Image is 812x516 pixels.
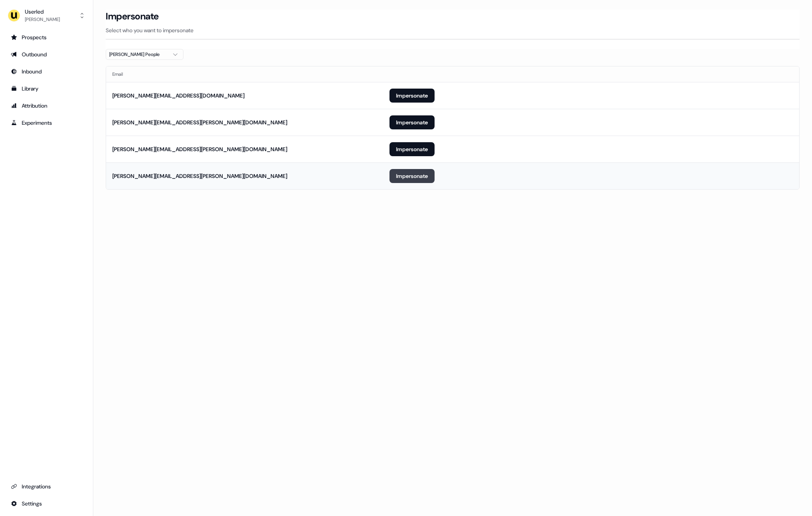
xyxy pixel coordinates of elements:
a: Go to outbound experience [6,48,87,61]
div: [PERSON_NAME] People [109,51,168,58]
div: Library [11,85,82,92]
div: [PERSON_NAME][EMAIL_ADDRESS][PERSON_NAME][DOMAIN_NAME] [112,119,287,126]
div: Settings [11,500,82,507]
a: Go to attribution [6,99,87,112]
div: Prospects [11,33,82,41]
div: Inbound [11,68,82,75]
div: Experiments [11,119,82,127]
div: [PERSON_NAME][EMAIL_ADDRESS][DOMAIN_NAME] [112,92,244,99]
div: [PERSON_NAME] [25,16,60,23]
a: Go to experiments [6,117,87,129]
button: Impersonate [389,89,435,103]
div: Attribution [11,102,82,110]
div: Integrations [11,483,82,490]
th: Email [106,66,383,82]
p: Select who you want to impersonate [106,26,800,34]
div: [PERSON_NAME][EMAIL_ADDRESS][PERSON_NAME][DOMAIN_NAME] [112,172,287,180]
a: Go to prospects [6,31,87,44]
a: Go to integrations [6,480,87,493]
a: Go to integrations [6,497,87,510]
button: Userled[PERSON_NAME] [6,6,87,25]
button: Impersonate [389,169,435,183]
h3: Impersonate [106,10,159,22]
button: [PERSON_NAME] People [106,49,183,60]
button: Impersonate [389,115,435,129]
a: Go to Inbound [6,65,87,78]
div: [PERSON_NAME][EMAIL_ADDRESS][PERSON_NAME][DOMAIN_NAME] [112,145,287,153]
a: Go to templates [6,82,87,95]
div: Outbound [11,51,82,58]
div: Userled [25,8,60,16]
button: Impersonate [389,142,435,156]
